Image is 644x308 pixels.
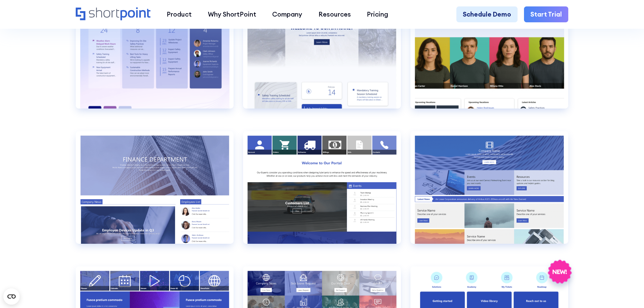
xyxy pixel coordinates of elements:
a: Schedule Demo [456,6,518,23]
a: Pricing [359,6,397,23]
div: Pricing [367,9,388,19]
div: Resources [318,9,351,19]
a: Company [264,6,310,23]
a: Intranet Layout 2 [243,131,401,257]
a: Intranet Layout [76,131,234,257]
a: Resources [310,6,359,23]
a: Home [76,7,150,21]
a: Why ShortPoint [200,6,264,23]
a: Start Trial [524,6,568,23]
div: Product [167,9,192,19]
a: Intranet Layout 3 [410,131,568,257]
div: Company [272,9,302,19]
a: Product [159,6,200,23]
iframe: Chat Widget [610,276,644,308]
button: Open CMP widget [3,288,20,305]
div: Chat-Widget [610,276,644,308]
div: Why ShortPoint [208,9,256,19]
